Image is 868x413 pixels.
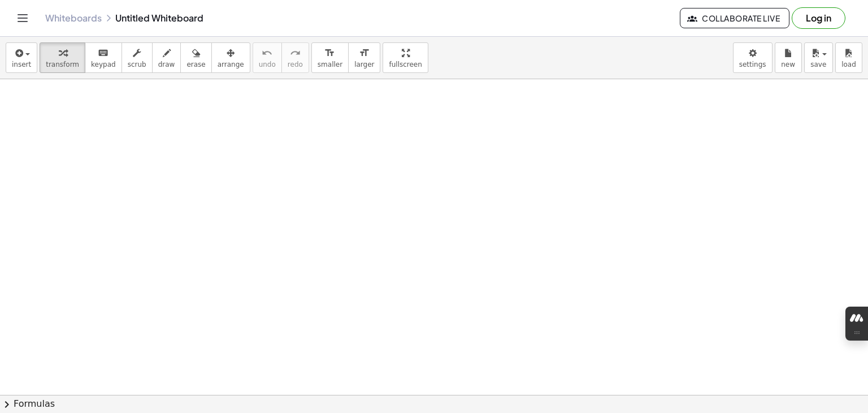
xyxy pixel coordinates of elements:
span: undo [259,61,276,68]
span: smaller [318,61,342,68]
a: Whiteboards [45,12,102,24]
span: larger [354,61,374,68]
i: keyboard [98,46,108,60]
button: Toggle navigation [14,9,32,27]
span: arrange [218,61,244,68]
i: redo [290,46,301,60]
button: fullscreen [383,42,428,73]
span: load [841,61,856,68]
button: load [835,42,862,73]
button: format_sizesmaller [311,42,349,73]
span: Collaborate Live [689,13,780,23]
span: insert [12,61,31,68]
button: settings [733,42,772,73]
button: scrub [121,42,153,73]
span: erase [186,61,205,68]
button: save [804,42,833,73]
span: transform [46,61,79,68]
i: undo [262,46,272,60]
button: redoredo [281,42,309,73]
span: save [810,61,826,68]
button: transform [40,42,85,73]
span: redo [288,61,303,68]
i: format_size [324,46,335,60]
i: format_size [359,46,370,60]
span: fullscreen [389,61,422,68]
span: settings [739,61,766,68]
button: Log in [792,7,845,29]
button: Collaborate Live [680,8,789,28]
button: new [775,42,802,73]
button: format_sizelarger [348,42,380,73]
button: arrange [211,42,250,73]
span: new [781,61,795,68]
button: draw [152,42,181,73]
button: insert [6,42,37,73]
button: undoundo [253,42,282,73]
span: keypad [91,61,116,68]
button: erase [180,42,211,73]
span: draw [158,61,175,68]
span: scrub [128,61,146,68]
button: keyboardkeypad [85,42,122,73]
